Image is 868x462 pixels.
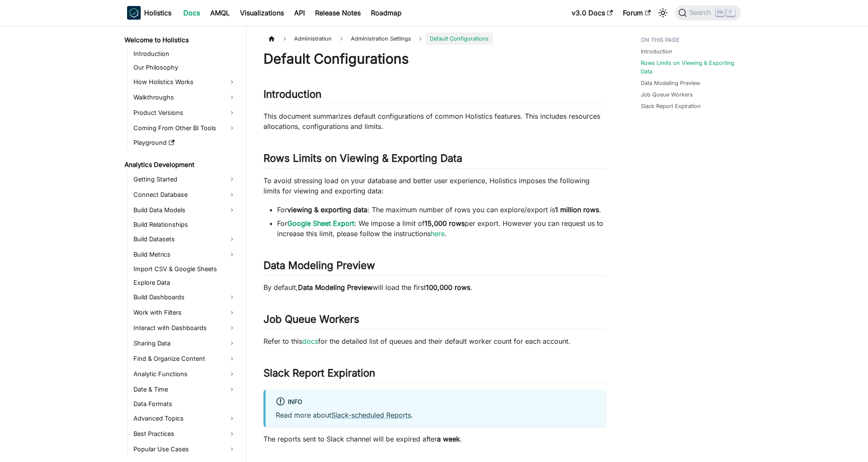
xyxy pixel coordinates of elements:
a: Home page [263,32,280,45]
strong: viewing & exporting data [287,205,367,214]
p: The reports sent to Slack channel will be expired after . [263,434,607,444]
a: Coming From Other BI Tools [131,121,239,135]
li: For : The maximum number of rows you can explore/export is . [277,205,607,215]
a: docs [302,337,318,345]
a: Data Modeling Preview [641,79,700,87]
a: Build Datasets [131,232,239,246]
nav: Breadcrumbs [263,32,607,45]
a: Data Formats [131,398,239,410]
a: Best Practices [131,427,239,441]
a: Interact with Dashboards [131,321,239,335]
h2: Rows Limits on Viewing & Exporting Data [263,152,607,168]
a: Analytic Functions [131,367,239,381]
a: Build Metrics [131,248,239,261]
a: Slack-scheduled Reports [331,411,411,419]
button: Search (Ctrl+K) [675,5,741,20]
a: v3.0 Docs [567,6,618,20]
span: Default Configurations [425,32,493,45]
nav: Docs sidebar [119,26,246,462]
span: Administration Settings [347,32,415,45]
h2: Slack Report Expiration [263,367,607,383]
img: Holistics [127,6,141,20]
a: Product Versions [131,106,239,120]
strong: a week [437,435,460,443]
p: This document summarizes default configurations of common Holistics features. This includes resou... [263,111,607,132]
a: Build Data Models [131,203,239,217]
a: Sharing Data [131,336,239,350]
a: Work with Filters [131,306,239,319]
strong: 15,000 rows [425,219,465,228]
a: Forum [618,6,656,20]
li: For : We impose a limit of per export. However you can request us to increase this limit, please ... [277,218,607,239]
a: Slack Report Expiration [641,102,701,110]
b: Holistics [144,8,171,18]
strong: Data Modeling Preview [298,283,373,292]
h1: Default Configurations [263,50,607,67]
span: Administration [290,32,336,45]
a: Analytics Development [122,159,239,171]
div: info [276,397,596,408]
a: API [289,6,310,20]
a: Rows Limits on Viewing & Exporting Data [641,59,736,75]
a: Date & Time [131,383,239,396]
a: Build Dashboards [131,290,239,304]
h2: Job Queue Workers [263,313,607,329]
a: Explore Data [131,277,239,289]
a: Playground [131,137,239,149]
h2: Data Modeling Preview [263,259,607,275]
a: Connect Database [131,188,239,202]
p: Refer to this for the detailed list of queues and their default worker count for each account. [263,336,607,346]
a: HolisticsHolistics [127,6,171,20]
a: Advanced Topics [131,412,239,425]
p: To avoid stressing load on your database and better user experience, Holistics imposes the follow... [263,175,607,196]
a: Introduction [131,48,239,60]
p: Read more about . [276,410,596,420]
a: AMQL [205,6,235,20]
strong: 1 million rows [555,205,599,214]
p: By default, will load the first . [263,282,607,292]
a: Import CSV & Google Sheets [131,263,239,275]
a: Visualizations [235,6,289,20]
a: Roadmap [366,6,407,20]
a: here [431,229,445,238]
button: Switch between dark and light mode (currently light mode) [656,6,670,20]
a: Our Philosophy [131,61,239,73]
a: Welcome to Holistics [122,34,239,46]
a: Walkthroughs [131,91,239,104]
a: Getting Started [131,173,239,186]
a: Find & Organize Content [131,352,239,366]
a: How Holistics Works [131,75,239,89]
span: Search [687,9,716,17]
a: Job Queue Workers [641,91,693,99]
h2: Introduction [263,88,607,104]
a: Introduction [641,47,672,56]
kbd: K [726,9,735,16]
a: Build Relationships [131,219,239,231]
a: Release Notes [310,6,366,20]
a: Google Sheet Export [287,219,354,228]
a: Docs [178,6,205,20]
strong: 100,000 rows [426,283,470,292]
a: Popular Use Cases [131,442,239,456]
